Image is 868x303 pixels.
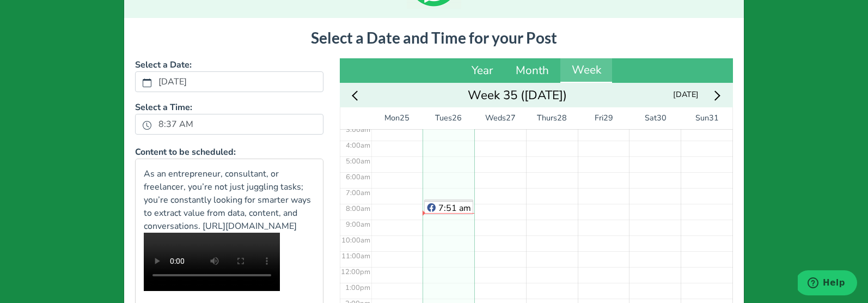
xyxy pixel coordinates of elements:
[667,88,705,102] button: Today
[341,267,370,277] span: 12:00pm
[341,251,370,261] span: 11:00am
[695,112,709,124] span: Sun
[135,59,192,71] b: Select a Date:
[135,146,323,159] p: Content to be scheduled:
[346,204,370,214] span: 8:00am
[142,118,152,132] button: clock
[705,87,725,104] button: Next week
[384,112,400,124] span: Mon
[143,121,151,130] svg: clock
[557,112,567,124] span: 28
[144,167,315,233] p: As an entrepreneur, consultant, or freelancer, you’re not just juggling tasks; you’re constantly ...
[560,58,613,83] button: Week view
[506,112,516,124] span: 27
[152,115,200,134] label: 8:37 AM
[143,78,151,87] svg: calendar
[340,58,733,83] div: Calendar views navigation
[135,29,733,47] h3: Select a Date and Time for your Post
[346,172,370,182] span: 6:00am
[645,112,657,124] span: Sat
[400,112,409,124] span: 25
[464,87,570,104] button: Go to month view
[603,112,613,124] span: 29
[142,75,152,89] button: calendar
[798,270,857,298] iframe: Opens a widget where you can find more information
[670,88,702,102] span: [DATE]
[435,112,452,124] span: Tues
[657,112,667,124] span: 30
[485,112,506,124] span: Weds
[346,188,370,198] span: 7:00am
[709,112,719,124] span: 31
[346,220,370,229] span: 9:00am
[346,125,370,135] span: 3:00am
[346,141,370,150] span: 4:00am
[504,58,560,83] button: Month view
[595,112,603,124] span: Fri
[135,101,192,113] b: Select a Time:
[438,202,471,214] span: 7:51 am
[346,156,370,166] span: 5:00am
[537,112,557,124] span: Thurs
[347,87,367,104] button: Previous week
[461,58,505,83] button: Year view
[423,213,474,214] div: 08:37
[452,112,462,124] span: 26
[341,235,370,245] span: 10:00am
[152,72,193,91] label: [DATE]
[345,283,370,293] span: 1:00pm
